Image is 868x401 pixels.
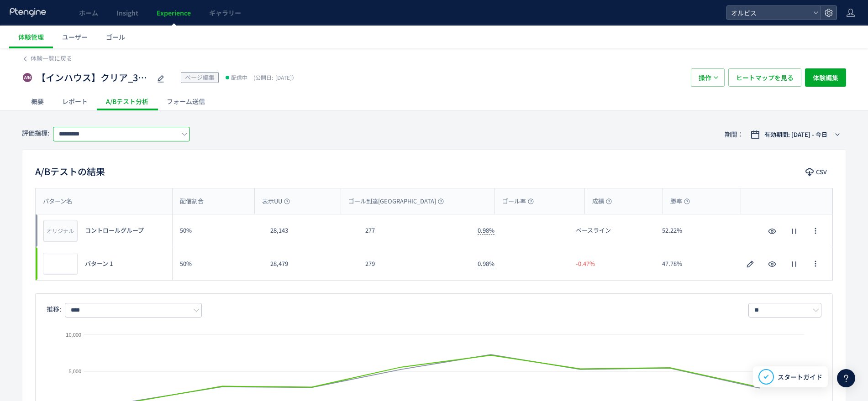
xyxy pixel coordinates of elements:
[68,369,81,374] text: 5,000
[180,197,204,206] span: 配信割合
[62,32,88,42] span: ユーザー
[97,92,158,110] div: A/Bテスト分析
[79,8,98,17] span: ホーム
[253,73,273,81] span: (公開日:
[670,197,690,206] span: 勝率
[85,260,113,268] span: パターン 1
[251,73,297,81] span: [DATE]）
[158,92,214,110] div: フォーム送信
[106,32,125,42] span: ゴール
[22,128,49,137] span: 評価指標:
[43,197,72,206] span: パターン名
[263,214,358,247] div: 28,143
[655,214,741,247] div: 52.22%
[699,68,711,87] span: 操作
[745,127,846,142] button: 有効期間: [DATE] - 今日
[173,247,263,280] div: 50%
[736,68,794,87] span: ヒートマップを見る
[47,304,61,313] span: 推移:
[173,214,263,247] div: 50%
[185,73,215,82] span: ページ編集
[231,73,247,82] span: 配信中
[801,165,833,179] button: CSV
[116,8,138,17] span: Insight
[778,372,822,382] span: スタートガイド
[813,68,838,87] span: 体験編集
[37,71,151,84] span: 【インハウス】クリア_331FV~Q1間ブロック変更
[576,260,595,268] span: -0.47%
[18,32,44,42] span: 体験管理
[691,68,725,87] button: 操作
[728,68,801,87] button: ヒートマップを見る
[43,220,77,242] div: オリジナル
[478,226,494,235] span: 0.98%
[358,247,471,280] div: 279
[592,197,612,206] span: 成績
[263,247,358,280] div: 28,479
[816,165,827,179] span: CSV
[358,214,471,247] div: 277
[66,332,81,338] text: 10,000
[805,68,846,87] button: 体験編集
[35,164,105,179] h2: A/Bテストの結果
[478,259,494,268] span: 0.98%
[85,226,144,235] span: コントロールグループ
[22,92,53,110] div: 概要
[209,8,241,17] span: ギャラリー
[348,197,444,206] span: ゴール到達[GEOGRAPHIC_DATA]
[53,92,97,110] div: レポート
[262,197,290,206] span: 表示UU
[157,8,191,17] span: Experience
[655,247,741,280] div: 47.78%
[502,197,534,206] span: ゴール率
[764,130,827,139] span: 有効期間: [DATE] - 今日
[576,226,611,235] span: ベースライン
[728,6,810,20] span: オルビス
[31,54,72,62] span: 体験一覧に戻る
[725,127,744,142] span: 期間：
